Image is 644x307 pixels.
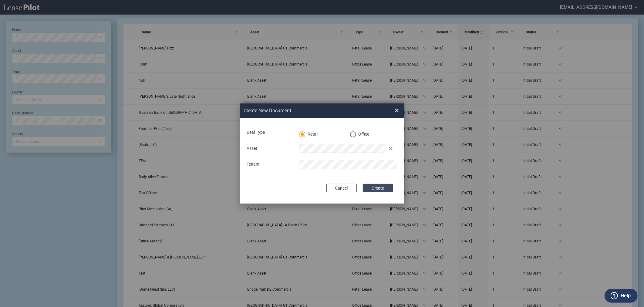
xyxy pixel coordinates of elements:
[326,184,357,192] button: Cancel
[621,292,631,300] label: Help
[243,161,296,167] div: Tenant
[299,131,350,137] md-radio-button: Retail
[244,107,373,114] h2: Create New Document
[395,106,399,116] span: ×
[363,184,393,192] button: Create
[350,131,401,137] md-radio-button: Office
[243,130,296,136] div: Deal Type
[240,103,404,204] md-dialog: Create New ...
[243,146,296,152] div: Asset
